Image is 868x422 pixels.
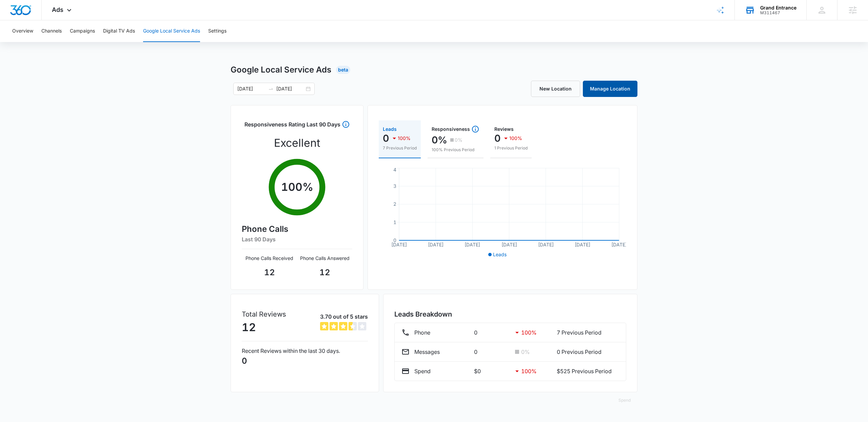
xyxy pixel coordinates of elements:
[557,348,619,356] p: 0 Previous Period
[455,138,462,142] p: 0%
[70,20,95,42] button: Campaigns
[611,242,627,247] tspan: [DATE]
[432,125,479,133] div: Responsiveness
[242,223,352,235] h4: Phone Calls
[474,328,508,337] p: 0
[242,347,368,355] p: Recent Reviews within the last 30 days.
[383,145,417,151] p: 7 Previous Period
[242,235,352,243] h6: Last 90 Days
[383,133,389,144] p: 0
[494,127,528,132] div: Reviews
[760,5,796,11] div: account name
[493,252,507,257] span: Leads
[531,81,580,97] a: New Location
[583,81,637,97] a: Manage Location
[465,242,480,247] tspan: [DATE]
[391,242,407,247] tspan: [DATE]
[242,309,286,319] p: Total Reviews
[393,167,396,173] tspan: 4
[268,86,274,92] span: swap-right
[52,6,63,13] span: Ads
[494,145,528,151] p: 1 Previous Period
[432,135,447,145] p: 0%
[12,20,33,42] button: Overview
[297,266,352,279] p: 12
[474,348,508,356] p: 0
[494,133,500,144] p: 0
[276,85,304,93] input: End date
[428,242,443,247] tspan: [DATE]
[393,219,396,225] tspan: 1
[557,328,619,337] p: 7 Previous Period
[393,237,396,243] tspan: 0
[398,136,411,141] p: 100%
[501,242,517,247] tspan: [DATE]
[143,20,200,42] button: Google Local Service Ads
[383,127,417,132] div: Leads
[320,313,368,321] p: 3.70 out of 5 stars
[414,328,430,337] p: Phone
[393,201,396,207] tspan: 2
[242,255,297,262] p: Phone Calls Received
[474,367,508,375] p: $0
[336,66,350,74] div: Beta
[760,11,796,15] div: account id
[521,328,537,337] p: 100 %
[268,86,274,92] span: to
[237,85,265,93] input: Start date
[297,255,352,262] p: Phone Calls Answered
[274,135,320,151] p: Excellent
[612,392,637,408] button: Spend
[394,309,627,319] h3: Leads Breakdown
[538,242,554,247] tspan: [DATE]
[575,242,590,247] tspan: [DATE]
[432,147,479,153] p: 100% Previous Period
[393,183,396,189] tspan: 3
[242,355,368,367] p: 0
[557,367,619,375] p: $525 Previous Period
[231,64,331,76] h1: Google Local Service Ads
[208,20,226,42] button: Settings
[521,348,530,356] p: 0 %
[414,367,431,375] p: Spend
[509,136,522,141] p: 100%
[41,20,62,42] button: Channels
[242,319,286,336] p: 12
[521,367,537,375] p: 100 %
[103,20,135,42] button: Digital TV Ads
[281,179,313,195] p: 100 %
[242,266,297,279] p: 12
[414,348,440,356] p: Messages
[244,120,340,132] h3: Responsiveness Rating Last 90 Days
